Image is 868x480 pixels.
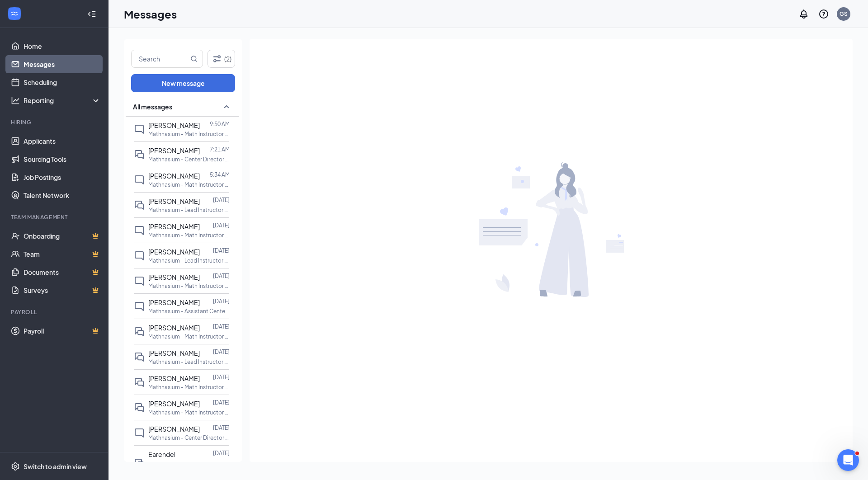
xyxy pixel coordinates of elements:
[132,50,189,67] input: Search
[24,168,101,186] a: Job Postings
[148,146,200,155] span: [PERSON_NAME]
[148,358,230,366] p: Mathnasium - Lead Instructor at Mathnasium of [GEOGRAPHIC_DATA]
[213,373,230,381] p: [DATE]
[148,349,200,357] span: [PERSON_NAME]
[24,37,101,55] a: Home
[134,352,145,362] svg: DoubleChat
[818,9,829,19] svg: QuestionInfo
[10,9,19,18] svg: WorkstreamLogo
[148,181,230,188] p: Mathnasium - Math Instructor at [GEOGRAPHIC_DATA] of [GEOGRAPHIC_DATA]
[131,74,235,92] button: New message
[148,197,200,205] span: [PERSON_NAME]
[134,250,145,261] svg: ChatInactive
[11,462,20,471] svg: Settings
[24,73,101,91] a: Scheduling
[213,221,230,229] p: [DATE]
[213,449,230,457] p: [DATE]
[210,146,230,153] p: 7:21 AM
[11,96,20,105] svg: Analysis
[134,174,145,185] svg: ChatInactive
[213,424,230,432] p: [DATE]
[213,323,230,330] p: [DATE]
[134,225,145,236] svg: ChatInactive
[24,96,101,105] div: Reporting
[148,206,230,214] p: Mathnasium - Lead Instructor at Mathnasium of [GEOGRAPHIC_DATA]
[148,222,200,231] span: [PERSON_NAME]
[87,9,96,19] svg: Collapse
[148,121,200,129] span: [PERSON_NAME]
[133,102,172,111] span: All messages
[213,272,230,280] p: [DATE]
[148,383,230,391] p: Mathnasium - Math Instructor at Mathnasium of [GEOGRAPHIC_DATA]
[148,248,200,256] span: [PERSON_NAME]
[190,55,198,62] svg: MagnifyingGlass
[148,231,230,239] p: Mathnasium - Math Instructor at [GEOGRAPHIC_DATA] of [GEOGRAPHIC_DATA]
[24,322,101,340] a: PayrollCrown
[148,307,230,315] p: Mathnasium - Assistant Center Director at [GEOGRAPHIC_DATA]
[148,273,200,281] span: [PERSON_NAME]
[24,227,101,245] a: OnboardingCrown
[798,9,809,19] svg: Notifications
[24,462,87,471] div: Switch to admin view
[134,124,145,135] svg: ChatInactive
[213,196,230,204] p: [DATE]
[134,326,145,337] svg: DoubleChat
[24,55,101,73] a: Messages
[840,10,848,18] div: GS
[213,399,230,406] p: [DATE]
[134,276,145,287] svg: ChatInactive
[148,298,200,306] span: [PERSON_NAME]
[134,458,145,469] svg: DoubleChat
[210,171,230,179] p: 5:34 AM
[134,402,145,413] svg: DoubleChat
[148,333,230,340] p: Mathnasium - Math Instructor at Mathnasium of [GEOGRAPHIC_DATA]
[134,200,145,211] svg: DoubleChat
[148,155,230,163] p: Mathnasium - Center Director at Mathnasium of [GEOGRAPHIC_DATA]
[24,150,101,168] a: Sourcing Tools
[210,120,230,128] p: 9:50 AM
[148,172,200,180] span: [PERSON_NAME]
[148,282,230,290] p: Mathnasium - Math Instructor at [GEOGRAPHIC_DATA] of [GEOGRAPHIC_DATA]
[134,149,145,160] svg: DoubleChat
[11,213,99,221] div: Team Management
[148,324,200,332] span: [PERSON_NAME]
[148,409,230,416] p: Mathnasium - Math Instructor at Mathnasium of [GEOGRAPHIC_DATA]
[148,130,230,138] p: Mathnasium - Math Instructor at [GEOGRAPHIC_DATA] of [GEOGRAPHIC_DATA]
[134,428,145,438] svg: ChatInactive
[24,281,101,299] a: SurveysCrown
[124,6,177,22] h1: Messages
[837,449,859,471] iframe: Intercom live chat
[221,101,232,112] svg: SmallChevronUp
[148,425,200,433] span: [PERSON_NAME]
[208,50,235,68] button: Filter (2)
[134,377,145,388] svg: DoubleChat
[24,186,101,204] a: Talent Network
[213,348,230,356] p: [DATE]
[134,301,145,312] svg: ChatInactive
[24,263,101,281] a: DocumentsCrown
[148,434,230,442] p: Mathnasium - Center Director at Mathnasium of [GEOGRAPHIC_DATA]
[212,53,222,64] svg: Filter
[24,245,101,263] a: TeamCrown
[148,374,200,382] span: [PERSON_NAME]
[213,297,230,305] p: [DATE]
[11,308,99,316] div: Payroll
[24,132,101,150] a: Applicants
[148,400,200,408] span: [PERSON_NAME]
[213,247,230,254] p: [DATE]
[148,257,230,264] p: Mathnasium - Lead Instructor at [GEOGRAPHIC_DATA] of [GEOGRAPHIC_DATA]
[11,118,99,126] div: Hiring
[148,450,200,468] span: Earendel [PERSON_NAME]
